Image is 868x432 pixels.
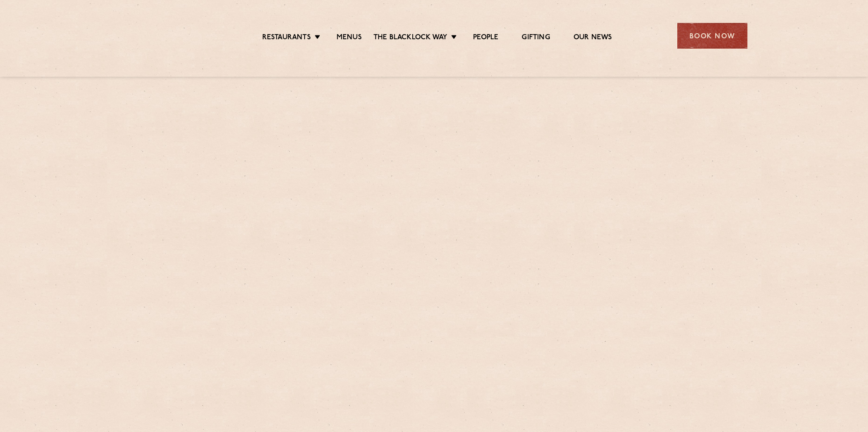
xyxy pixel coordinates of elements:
[121,9,202,63] img: svg%3E
[262,33,311,43] a: Restaurants
[677,23,747,49] div: Book Now
[473,33,498,43] a: People
[373,33,447,43] a: The Blacklock Way
[574,33,612,43] a: Our News
[337,33,362,43] a: Menus
[522,33,550,43] a: Gifting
